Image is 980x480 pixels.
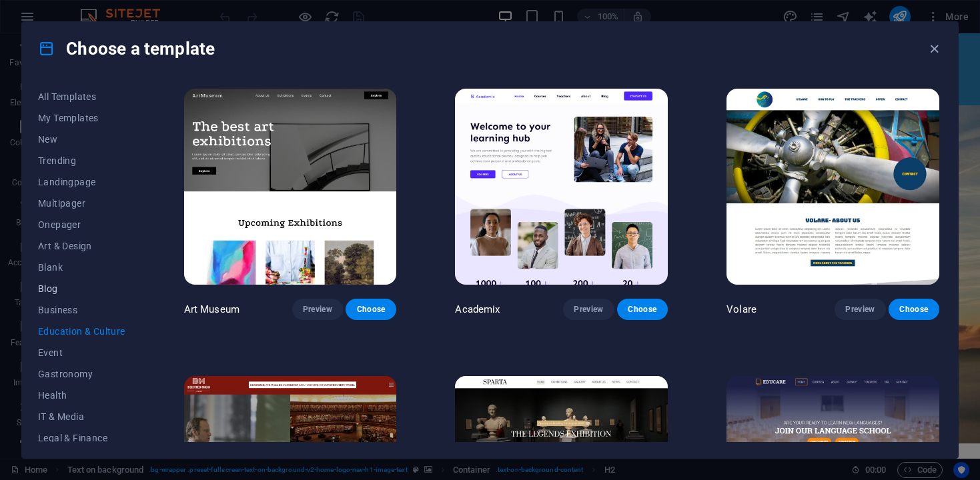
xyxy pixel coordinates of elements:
span: Onepager [38,219,125,230]
button: Landingpage [38,171,125,193]
span: Multipager [38,198,125,209]
button: Multipager [38,193,125,214]
p: Academix [455,303,500,316]
button: Choose [346,299,396,320]
span: Health [38,390,125,401]
button: My Templates [38,107,125,129]
button: Onepager [38,214,125,235]
button: Preview [563,299,614,320]
span: Choose [628,304,657,315]
button: Education & Culture [38,321,125,342]
img: Volare [726,89,939,285]
button: Health [38,385,125,406]
span: Preview [303,304,332,315]
img: Art Museum [184,89,397,285]
span: Blank [38,262,125,273]
button: Choose [617,299,668,320]
button: Art & Design [38,235,125,257]
button: Blog [38,278,125,299]
span: My Templates [38,113,125,123]
span: Education & Culture [38,326,125,337]
span: New [38,134,125,145]
button: IT & Media [38,406,125,427]
span: Choose [356,304,386,315]
span: Business [38,305,125,315]
span: Event [38,347,125,358]
span: Trending [38,155,125,166]
button: Preview [835,299,885,320]
span: IT & Media [38,411,125,422]
button: Blank [38,257,125,278]
span: Choose [899,304,929,315]
p: Volare [726,303,757,316]
button: Business [38,299,125,321]
span: Landingpage [38,177,125,187]
span: Legal & Finance [38,433,125,443]
button: All Templates [38,86,125,107]
button: Trending [38,150,125,171]
span: Preview [845,304,875,315]
button: Preview [292,299,343,320]
span: Art & Design [38,241,125,251]
button: Gastronomy [38,363,125,385]
button: Legal & Finance [38,427,125,449]
button: New [38,129,125,150]
span: Blog [38,283,125,294]
h4: Choose a template [38,38,215,59]
button: Choose [889,299,939,320]
img: Academix [455,89,668,285]
span: Preview [574,304,603,315]
button: Event [38,342,125,363]
span: All Templates [38,91,125,102]
p: Art Museum [184,303,239,316]
span: Gastronomy [38,369,125,379]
